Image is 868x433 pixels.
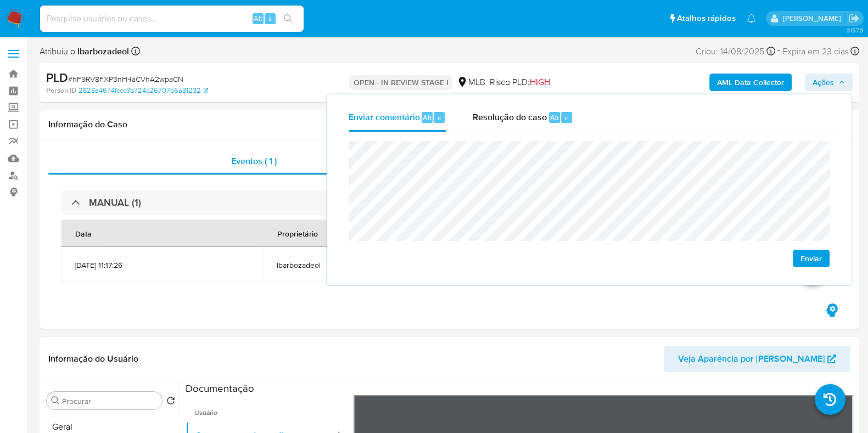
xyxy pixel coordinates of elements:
input: Procurar [62,396,158,406]
span: Atalhos rápidos [677,13,736,24]
span: Alt [550,113,559,123]
button: Veja Aparência por [PERSON_NAME] [664,346,850,372]
span: HIGH [529,76,550,88]
span: Expira em 23 dias [782,46,849,58]
b: AML Data Collector [717,74,784,91]
button: Procurar [51,396,60,405]
span: Eventos ( 1 ) [231,155,277,167]
span: Risco PLD: [489,76,550,88]
div: MANUAL (1) [61,190,837,215]
h3: MANUAL (1) [89,196,141,209]
span: lbarbozadeol [277,260,442,270]
div: Proprietário [264,220,331,246]
button: Retornar ao pedido padrão [166,396,175,408]
span: c [438,113,441,123]
span: Alt [254,13,262,24]
span: Enviar comentário [349,111,420,123]
a: 2828a4674fccc3b724c26707b6a31232 [79,86,208,95]
a: Notificações [747,14,756,23]
span: - [777,44,780,59]
span: Veja Aparência por [PERSON_NAME] [678,346,825,372]
input: Pesquise usuários ou casos... [40,12,304,26]
b: Person ID [46,86,76,95]
a: Sair [848,13,860,24]
p: lucas.barboza@mercadolivre.com [782,13,844,24]
div: MLB [457,76,485,88]
div: Data [62,220,105,246]
button: Enviar [793,250,830,267]
span: Enviar [800,251,822,266]
span: # hF9RV8FXP3nH4aCVhA2wpaCN [68,74,183,85]
button: AML Data Collector [709,74,792,91]
b: lbarbozadeol [75,45,129,58]
b: PLD [46,69,68,86]
h1: Informação do Usuário [48,353,138,364]
div: Criou: 14/08/2025 [696,44,775,59]
span: r [565,113,568,123]
span: [DATE] 11:17:26 [75,260,250,270]
p: OPEN - IN REVIEW STAGE I [349,75,452,90]
h1: Informação do Caso [48,119,850,130]
button: search-icon [277,11,299,26]
span: s [268,13,272,24]
span: Ações [813,74,834,91]
button: Ações [805,74,853,91]
span: Atribuiu o [40,46,129,58]
span: Alt [423,113,432,123]
span: Resolução do caso [473,111,547,123]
